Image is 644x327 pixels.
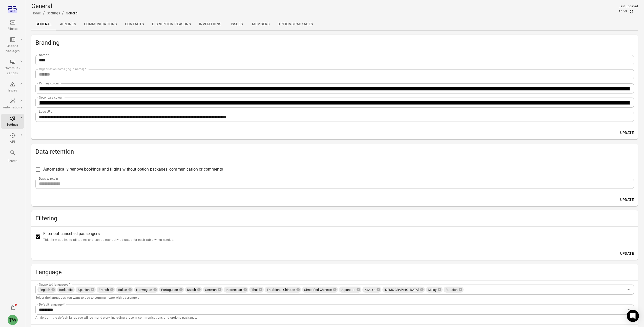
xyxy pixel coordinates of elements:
[148,18,195,30] a: Disruption reasons
[265,287,301,293] div: Traditional Chinese
[3,27,22,32] div: Flights
[625,286,632,293] button: Open
[116,287,133,293] div: Italian
[195,18,225,30] a: Invitations
[203,287,223,293] div: German
[35,315,634,320] p: All fields in the default language will be mandatory, including those in communications and optio...
[3,122,22,127] div: Settings
[159,287,180,292] span: Portuguese
[76,287,92,292] span: Spanish
[39,302,65,307] label: Default language
[426,287,439,292] span: Malay
[121,18,148,30] a: Contacts
[1,57,24,78] a: Communi-cations
[1,97,24,112] a: Automations
[3,44,22,54] div: Options packages
[203,287,219,292] span: German
[134,287,158,293] div: Norwegian
[80,18,121,30] a: Communications
[382,287,425,293] div: [DEMOGRAPHIC_DATA]
[39,53,49,57] label: Name
[8,315,18,325] div: TW
[43,166,223,172] span: Automatically remove bookings and flights without option packages, communication or comments
[31,11,41,15] a: Home
[274,18,317,30] a: Options packages
[35,295,634,300] p: Select the languages you want to use to communicate with passengers.
[618,195,636,204] button: Update
[3,88,22,93] div: Issues
[444,287,460,292] span: Russian
[3,159,22,164] div: Search
[56,18,80,30] a: Airlines
[116,287,129,292] span: Italian
[35,268,634,276] h2: Language
[37,287,56,293] div: English
[8,303,18,313] button: Notifications
[618,249,636,258] button: Update
[444,287,464,293] div: Russian
[31,2,78,10] h1: General
[35,39,634,47] h2: Branding
[249,287,264,293] div: Thai
[1,35,24,55] a: Options packages
[302,287,334,292] span: Simplified Chinese
[1,114,24,129] a: Settings
[39,109,52,114] label: Logo URL
[382,287,421,292] span: [DEMOGRAPHIC_DATA]
[225,18,248,30] a: Issues
[426,287,443,293] div: Malay
[619,9,627,14] div: 16:59
[47,11,60,15] a: Settings
[6,313,20,327] button: Tony Wang
[1,148,24,165] button: Search
[1,80,24,95] a: Issues
[224,287,244,292] span: Indonesian
[249,287,260,292] span: Thai
[362,287,377,292] span: Kazakh
[3,139,22,145] div: API
[57,287,75,292] span: Icelandic
[185,287,202,293] div: Dutch
[39,176,58,181] label: Days to retain
[43,10,45,16] li: /
[43,231,174,243] span: Filter out cancelled passengers
[39,81,59,85] label: Primary colour
[339,287,357,292] span: Japanese
[619,4,638,9] div: Last updated
[62,10,64,16] li: /
[134,287,154,292] span: Norwegian
[76,287,96,293] div: Spanish
[224,287,248,293] div: Indonesian
[248,18,274,30] a: Members
[185,287,198,292] span: Dutch
[159,287,184,293] div: Portuguese
[35,214,634,222] h2: Filtering
[3,66,22,76] div: Communi-cations
[265,287,297,292] span: Traditional Chinese
[627,310,639,322] div: Open Intercom Messenger
[35,148,634,156] h2: Data retention
[37,287,52,292] span: English
[1,131,24,146] a: API
[39,95,63,100] label: Secondary colour
[39,67,86,71] label: Organisation name (log in name)
[302,287,338,293] div: Simplified Chinese
[39,282,70,287] label: Supported languages
[31,18,638,30] div: Local navigation
[3,105,22,110] div: Automations
[618,128,636,137] button: Update
[339,287,361,293] div: Japanese
[66,11,78,16] div: General
[43,238,174,243] p: This filter applies to all tables, and can be manually adjusted for each table when needed.
[31,18,56,30] a: General
[97,287,111,292] span: French
[31,10,78,16] nav: Breadcrumbs
[362,287,381,293] div: Kazakh
[629,9,634,14] button: Refresh data
[1,18,24,33] a: Flights
[97,287,115,293] div: French
[625,306,632,313] button: Open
